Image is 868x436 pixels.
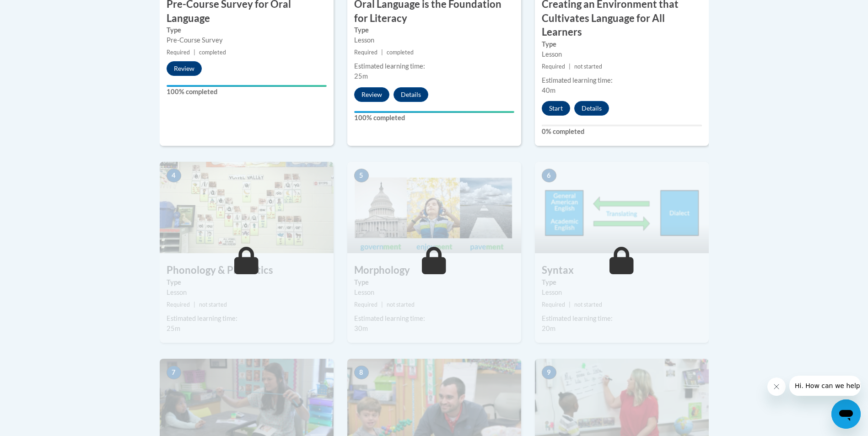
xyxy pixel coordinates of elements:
[347,162,521,253] img: Course Image
[789,376,861,396] iframe: Message from company
[167,301,190,308] span: Required
[542,366,556,379] span: 9
[569,301,571,308] span: |
[574,301,602,308] span: not started
[354,301,377,308] span: Required
[354,35,514,45] div: Lesson
[167,366,181,379] span: 7
[167,87,327,97] label: 100% completed
[354,314,514,324] div: Estimated learning time:
[354,49,377,56] span: Required
[574,101,609,116] button: Details
[167,277,327,287] label: Type
[542,314,702,324] div: Estimated learning time:
[542,39,702,49] label: Type
[387,49,414,56] span: completed
[542,49,702,59] div: Lesson
[381,301,383,308] span: |
[542,287,702,298] div: Lesson
[5,6,74,14] span: Hi. How can we help?
[167,169,181,182] span: 4
[167,314,327,324] div: Estimated learning time:
[194,49,195,56] span: |
[542,101,570,116] button: Start
[354,169,369,182] span: 5
[542,169,556,182] span: 6
[354,72,368,80] span: 25m
[354,324,368,332] span: 30m
[542,277,702,287] label: Type
[831,399,861,429] iframe: Button to launch messaging window
[542,127,702,137] label: 0% completed
[767,378,786,396] iframe: Close message
[194,301,195,308] span: |
[167,49,190,56] span: Required
[354,111,514,113] div: Your progress
[542,86,555,94] span: 40m
[199,49,226,56] span: completed
[387,301,415,308] span: not started
[542,63,565,70] span: Required
[347,263,521,277] h3: Morphology
[167,287,327,298] div: Lesson
[535,263,709,277] h3: Syntax
[354,287,514,298] div: Lesson
[167,61,202,76] button: Review
[542,324,555,332] span: 20m
[167,324,180,332] span: 25m
[542,75,702,85] div: Estimated learning time:
[160,263,334,277] h3: Phonology & Phonetics
[535,162,709,253] img: Course Image
[354,25,514,35] label: Type
[167,35,327,45] div: Pre-Course Survey
[354,61,514,71] div: Estimated learning time:
[542,301,565,308] span: Required
[394,87,428,102] button: Details
[354,113,514,123] label: 100% completed
[167,85,327,87] div: Your progress
[354,87,389,102] button: Review
[199,301,227,308] span: not started
[354,277,514,287] label: Type
[167,25,327,35] label: Type
[160,162,334,253] img: Course Image
[381,49,383,56] span: |
[354,366,369,379] span: 8
[569,63,571,70] span: |
[574,63,602,70] span: not started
